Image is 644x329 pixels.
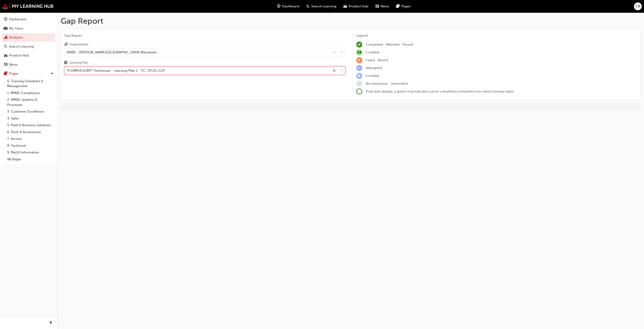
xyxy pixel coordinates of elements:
a: 6. Parts & Accessories [5,129,55,136]
button: DashboardMy TeamAnalyticsSearch LearningProduct HubNews [2,14,55,69]
span: Credited [366,50,379,54]
a: guage-iconDashboard [273,2,303,11]
a: 1. MMAL Compliance [5,90,55,96]
span: search-icon [306,4,309,9]
span: learningRecordVerb_ENROLL-icon [356,73,362,79]
span: Dashboard [282,4,299,9]
span: down-icon [340,68,343,73]
div: News [9,62,18,67]
span: learningRecordVerb_COMPLETE-icon [356,42,362,48]
div: Dashboard [9,17,26,22]
button: CB [634,2,642,10]
div: Legend [356,33,637,38]
a: 3. Customer Excellence [5,108,55,115]
h1: Gap Report [61,16,640,26]
button: Pages [2,69,55,78]
div: My Team [9,26,23,31]
span: organisation-icon [64,42,68,46]
span: car-icon [4,54,7,58]
span: chart-icon [4,36,7,40]
a: Dashboard [2,15,55,23]
span: guage-icon [277,4,280,9]
span: Pages [401,4,411,9]
div: Learning Plan [69,61,88,65]
a: Product Hub [2,51,55,60]
span: search-icon [4,45,7,49]
span: Attempted [366,66,382,70]
a: 0. Training Schedules & Management [5,78,55,90]
span: news-icon [375,4,379,9]
span: people-icon [4,27,7,31]
span: car-icon [343,4,347,9]
div: W885 - [PERSON_NAME][GEOGRAPHIC_DATA] Mitsubishi [67,50,157,55]
img: mmal [2,3,54,9]
a: My Team [2,24,55,33]
div: *COMPULSORY* Technician - Learning Plan 1 - TC_TECH_CLP [67,68,165,73]
a: All Pages [5,156,55,163]
a: 2. MMAL Systems & Processes [5,96,55,108]
span: Product Hub [349,4,368,9]
div: Pages [9,71,18,76]
a: 9. MyLH Information [5,149,55,156]
span: news-icon [4,63,7,67]
span: Enrolled [366,74,379,78]
a: News [2,61,55,69]
div: Search Learning [9,44,34,49]
span: Completed · Attended · Passed [366,42,413,46]
a: search-iconSearch Learning [303,2,340,11]
a: 4. Sales [5,115,55,122]
span: No interaction · Unenrolled [366,82,408,86]
span: learningRecordVerb_NONE-icon [356,81,362,87]
span: Failed · Absent [366,58,388,62]
a: 7. Service [5,135,55,142]
span: null-icon [356,49,362,55]
span: pages-icon [396,4,400,9]
span: CB [636,4,640,9]
a: 8. Technical [5,142,55,149]
a: news-iconNews [372,2,393,11]
span: Search Learning [311,4,336,9]
span: News [381,4,389,9]
span: learningplan-icon [64,61,68,65]
a: pages-iconPages [393,2,414,11]
div: Organisations [69,42,88,47]
a: car-iconProduct Hub [340,2,372,11]
a: 5. Fleet & Business Solutions [5,122,55,129]
span: learningRecordVerb_FAIL-icon [356,57,362,63]
span: down-icon [340,49,343,55]
a: Search Learning [2,42,55,51]
span: pages-icon [4,72,7,76]
span: up-icon [50,71,53,77]
a: Analytics [2,33,55,42]
div: Product Hub [9,53,29,58]
span: prev-icon [49,320,53,326]
span: Gap Report [64,33,345,38]
span: learningRecordVerb_ATTEMPT-icon [356,65,362,71]
span: Dual data display; a green ring indicates a prior completion presented over latest training status. [366,89,515,93]
span: guage-icon [4,17,7,21]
